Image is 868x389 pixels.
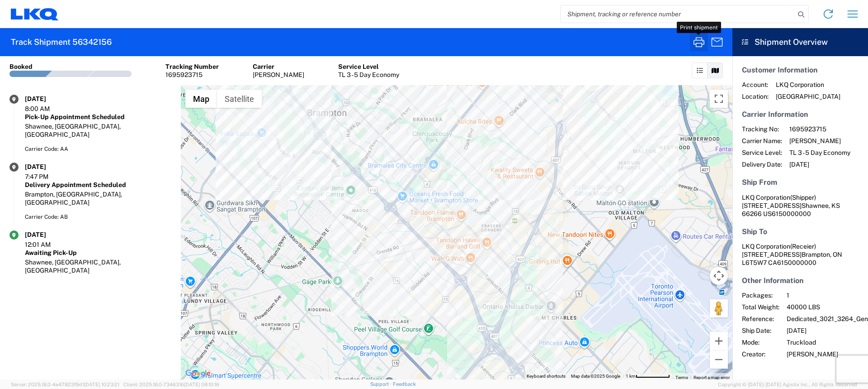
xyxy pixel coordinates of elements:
[183,368,213,379] a: Open this area in Google Maps (opens a new window)
[165,62,219,71] div: Tracking Number
[11,382,119,387] span: Server: 2025.18.0-4e47823f9d1
[742,125,782,133] span: Tracking No:
[742,202,802,209] span: [STREET_ADDRESS]
[776,81,840,89] span: LKQ Corporation
[25,213,171,221] div: Carrier Code: AB
[25,145,171,153] div: Carrier Code: AA
[710,299,728,317] button: Drag Pegman onto the map to open Street View
[742,110,859,119] h5: Carrier Information
[561,5,795,23] input: Shipment, tracking or reference number
[338,62,399,71] div: Service Level
[527,373,566,379] button: Keyboard shortcuts
[742,160,782,168] span: Delivery Date:
[742,194,790,201] span: LKQ Corporation
[25,113,171,121] div: Pick-Up Appointment Scheduled
[710,332,728,350] button: Zoom in
[742,193,859,218] address: Shawnee, KS 66266 US
[25,181,171,189] div: Delivery Appointment Scheduled
[25,249,171,257] div: Awaiting Pick-Up
[742,327,779,335] span: Ship Date:
[184,382,219,387] span: [DATE] 08:10:16
[718,380,857,389] span: Copyright © [DATE]-[DATE] Agistix Inc., All Rights Reserved
[742,243,816,258] span: LKQ Corporation [STREET_ADDRESS]
[693,375,730,380] a: Report a map error
[25,258,171,274] div: Shawnee, [GEOGRAPHIC_DATA], [GEOGRAPHIC_DATA]
[742,350,779,358] span: Creator:
[789,125,850,133] span: 1695923715
[185,90,217,108] button: Show street map
[789,137,850,145] span: [PERSON_NAME]
[25,122,171,139] div: Shawnee, [GEOGRAPHIC_DATA], [GEOGRAPHIC_DATA]
[25,190,171,207] div: Brampton, [GEOGRAPHIC_DATA], [GEOGRAPHIC_DATA]
[742,92,769,101] span: Location:
[742,303,779,311] span: Total Weight:
[253,71,304,79] div: [PERSON_NAME]
[776,92,840,101] span: [GEOGRAPHIC_DATA]
[393,381,416,387] a: Feedback
[25,163,70,171] div: [DATE]
[253,62,304,71] div: Carrier
[742,66,859,74] h5: Customer Information
[742,276,859,285] h5: Other Information
[742,338,779,346] span: Mode:
[742,315,779,323] span: Reference:
[742,227,859,236] h5: Ship To
[790,194,816,201] span: (Shipper)
[165,71,219,79] div: 1695923715
[710,351,728,369] button: Zoom out
[777,259,816,266] span: 6150000000
[710,90,728,108] button: Toggle fullscreen view
[25,95,70,103] div: [DATE]
[123,382,219,387] span: Client: 2025.18.0-7346316
[710,267,728,285] button: Map camera controls
[183,368,213,379] img: Google
[789,149,850,157] span: TL 3 - 5 Day Economy
[742,149,782,157] span: Service Level:
[742,81,769,89] span: Account:
[217,90,262,108] button: Show satellite imagery
[742,242,859,267] address: Brampton, ON L6T5W7 CA
[623,373,673,379] button: Map Scale: 1 km per 72 pixels
[742,137,782,145] span: Carrier Name:
[772,210,811,217] span: 6150000000
[25,105,70,113] div: 8:00 AM
[9,62,33,71] div: Booked
[675,375,688,380] a: Terms
[789,160,850,168] span: [DATE]
[25,240,70,249] div: 12:01 AM
[626,374,636,379] span: 1 km
[25,231,70,239] div: [DATE]
[742,178,859,187] h5: Ship From
[571,374,620,379] span: Map data ©2025 Google
[790,243,816,250] span: (Receier)
[370,381,393,387] a: Support
[25,173,70,181] div: 7:47 PM
[11,37,112,48] h2: Track Shipment 56342156
[84,382,119,387] span: [DATE] 10:23:21
[742,291,779,299] span: Packages:
[338,71,399,79] div: TL 3 - 5 Day Economy
[732,28,868,56] header: Shipment Overview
